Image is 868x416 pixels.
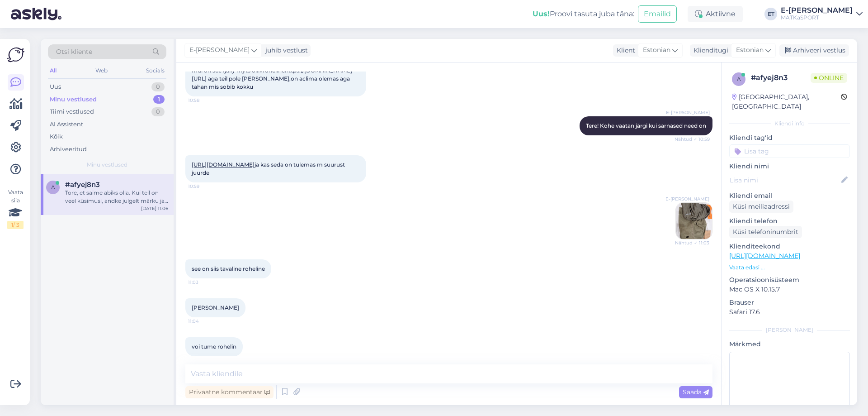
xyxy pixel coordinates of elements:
div: [GEOGRAPHIC_DATA], [GEOGRAPHIC_DATA] [732,92,841,111]
div: Arhiveeri vestlus [779,44,849,57]
div: Klient [613,46,635,55]
span: Tere! Kohe vaatan järgi kui sarnased need on [586,122,706,129]
div: Kõik [50,132,63,141]
span: [PERSON_NAME] [192,304,239,311]
span: Minu vestlused [87,161,127,169]
div: Küsi meiliaadressi [729,201,793,213]
div: # afyej8n3 [751,72,811,83]
a: [URL][DOMAIN_NAME] [729,252,800,260]
div: [DATE] 11:06 [141,205,168,212]
button: Emailid [638,5,677,23]
div: Proovi tasuta juba täna: [533,9,634,19]
div: Kliendi info [729,120,850,128]
a: [URL][DOMAIN_NAME] [192,161,255,168]
span: a [737,76,741,82]
p: Kliendi telefon [729,216,850,226]
b: Uus! [533,10,550,18]
span: ja kas seda on tulemas m suurust juurde [192,161,346,176]
div: 1 / 3 [7,221,24,229]
span: 10:58 [188,97,222,104]
div: E-[PERSON_NAME] [781,7,853,14]
div: Arhiveeritud [50,145,87,154]
div: AI Assistent [50,120,83,129]
p: Operatsioonisüsteem [729,275,850,285]
p: Vaata edasi ... [729,263,850,272]
div: Küsi telefoninumbrit [729,226,802,238]
p: Brauser [729,298,850,307]
span: a [51,184,55,191]
span: Estonian [736,45,764,55]
div: Socials [144,65,166,77]
div: All [48,65,58,77]
span: Estonian [643,45,670,55]
img: Askly Logo [7,46,24,63]
span: Nähtud ✓ 11:03 [675,239,709,246]
span: 10:59 [188,183,222,190]
span: Otsi kliente [56,47,92,57]
span: E-[PERSON_NAME] [666,109,710,116]
div: ET [764,8,777,20]
input: Lisa tag [729,144,850,158]
p: Kliendi email [729,191,850,201]
div: Privaatne kommentaar [185,386,274,398]
div: Web [94,65,109,77]
div: Aktiivne [688,6,743,22]
span: 11:04 [188,318,222,325]
div: 0 [151,107,165,116]
div: MATKaSPORT [781,14,853,21]
div: Minu vestlused [50,95,97,104]
span: E-[PERSON_NAME] [665,196,709,202]
div: Vaata siia [7,188,24,229]
span: Nähtud ✓ 10:59 [675,136,710,143]
div: juhib vestlust [262,46,308,55]
span: Saada [683,388,709,396]
span: #afyej8n3 [65,181,100,189]
span: voi tume rohelin [192,343,236,350]
span: mul on see fjälly myts oliivrohelinehttps://[DOMAIN_NAME][URL] aga teil pole [PERSON_NAME],on acl... [192,67,352,90]
div: 1 [153,95,165,104]
p: Märkmed [729,339,850,349]
div: Tiimi vestlused [50,107,94,116]
span: E-[PERSON_NAME] [189,45,250,55]
div: Klienditugi [690,46,728,55]
input: Lisa nimi [730,175,840,185]
a: E-[PERSON_NAME]MATKaSPORT [781,7,863,21]
div: Tore, et saime abiks olla. Kui teil on veel küsimusi, andke julgelt märku ja aitame hea meelega. [65,189,168,205]
p: Mac OS X 10.15.7 [729,285,850,294]
p: Kliendi tag'id [729,133,850,143]
div: [PERSON_NAME] [729,326,850,334]
div: 0 [151,82,165,91]
span: see on siis tavaline roheline [192,265,265,272]
img: Attachment [676,203,712,239]
p: Safari 17.6 [729,307,850,317]
div: Uus [50,82,61,91]
span: Online [811,73,847,83]
p: Klienditeekond [729,242,850,251]
span: 11:03 [188,279,222,286]
p: Kliendi nimi [729,162,850,171]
